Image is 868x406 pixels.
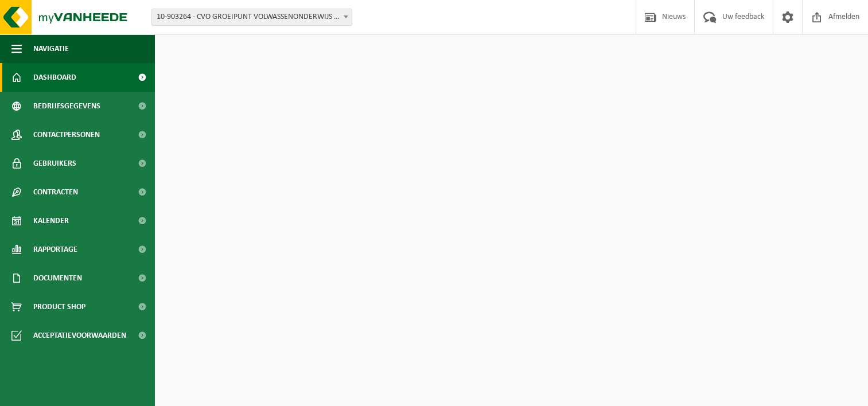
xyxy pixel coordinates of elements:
span: Documenten [33,264,82,292]
span: Contactpersonen [33,120,100,149]
span: Contracten [33,178,78,206]
span: Kalender [33,206,69,235]
span: 10-903264 - CVO GROEIPUNT VOLWASSENONDERWIJS - LOKEREN [152,9,352,25]
span: Navigatie [33,34,69,63]
span: Product Shop [33,292,85,321]
span: 10-903264 - CVO GROEIPUNT VOLWASSENONDERWIJS - LOKEREN [151,9,352,26]
span: Rapportage [33,235,77,264]
span: Dashboard [33,63,76,92]
span: Bedrijfsgegevens [33,92,100,120]
span: Gebruikers [33,149,76,178]
span: Acceptatievoorwaarden [33,321,126,350]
